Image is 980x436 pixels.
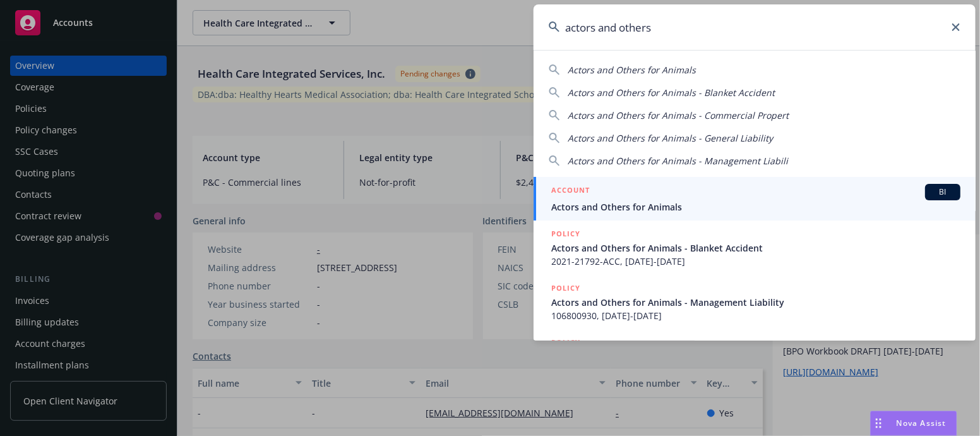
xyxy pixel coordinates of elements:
[534,329,976,384] a: POLICY
[871,411,887,435] div: Drag to move
[568,109,789,121] span: Actors and Others for Animals - Commercial Propert
[551,200,960,214] span: Actors and Others for Animals
[551,309,960,322] span: 106800930, [DATE]-[DATE]
[568,64,696,76] span: Actors and Others for Animals
[568,87,775,99] span: Actors and Others for Animals - Blanket Accident
[534,177,976,221] a: ACCOUNTBIActors and Others for Animals
[551,282,580,294] h5: POLICY
[551,296,960,309] span: Actors and Others for Animals - Management Liability
[568,155,788,167] span: Actors and Others for Animals - Management Liabili
[534,221,976,275] a: POLICYActors and Others for Animals - Blanket Accident2021-21792-ACC, [DATE]-[DATE]
[534,4,976,50] input: Search...
[534,275,976,329] a: POLICYActors and Others for Animals - Management Liability106800930, [DATE]-[DATE]
[551,336,580,349] h5: POLICY
[551,227,580,240] h5: POLICY
[551,241,960,255] span: Actors and Others for Animals - Blanket Accident
[930,186,955,198] span: BI
[551,184,590,199] h5: ACCOUNT
[568,132,773,144] span: Actors and Others for Animals - General Liability
[551,255,960,268] span: 2021-21792-ACC, [DATE]-[DATE]
[870,411,957,436] button: Nova Assist
[897,418,947,428] span: Nova Assist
